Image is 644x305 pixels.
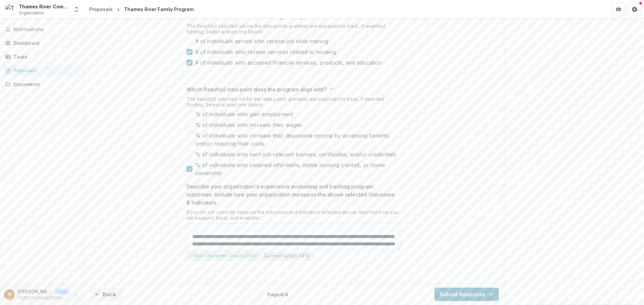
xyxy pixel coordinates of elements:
[628,3,641,16] button: Get Help
[13,27,78,32] span: Notifications
[186,96,401,110] div: The Result(s) selected will be the data points grantees are expected to track, if awarded funding...
[186,23,401,37] div: The Reach(s) selected will be the data points grantees are expected to track, if awarded funding....
[89,288,121,301] button: Back
[195,110,293,118] span: % of individuals who gain employment
[17,288,52,295] p: [PERSON_NAME][EMAIL_ADDRESS][DOMAIN_NAME]
[13,53,75,60] div: Tasks
[195,59,382,67] span: # of individuals who accessed financial services, products, and education
[87,4,196,14] nav: breadcrumb
[13,67,75,74] div: Proposals
[3,51,81,62] a: Tasks
[3,37,81,49] a: Dashboard
[89,6,113,13] div: Proposals
[19,10,44,16] span: Organization
[13,81,75,88] div: Documents
[195,48,336,56] span: # of individuals who receive services related to housing
[17,295,69,301] p: [PERSON_NAME][EMAIL_ADDRESS][DOMAIN_NAME]
[72,3,81,16] button: Open entity switcher
[195,150,396,158] span: % of individuals who earn job-relevant licenses, certificates, and/or credentials
[55,289,69,295] p: User
[195,37,328,45] span: # of individuals served who receive job skills training
[267,291,288,298] p: Page 4 / 4
[3,79,81,90] a: Documents
[434,288,499,301] button: Submit Response
[124,6,194,13] div: Thames River Family Program
[13,40,75,47] div: Dashboard
[19,3,69,10] div: Thames River Community Service, Inc.
[8,292,11,297] div: michaelv@trfp.org
[186,182,397,207] p: Describe your organization's experience evaluating and tracking program outcomes. Include how you...
[195,121,302,129] span: % of individuals who increase their wages
[194,253,257,259] p: Max Character Count: 2000
[5,4,16,15] img: Thames River Community Service, Inc.
[264,253,310,259] p: Current length: 1410
[71,291,79,299] button: More
[195,132,401,148] span: % of individuals who increase their disposable income by accessing benefits and/or reducing their...
[186,209,401,223] div: If you do not currently measure the outcomes and indicators selected above describe how you will ...
[3,24,81,35] button: Notifications
[186,85,327,93] p: Which Result(s) data point does the program align with?
[612,3,625,16] button: Partners
[87,4,115,14] a: Proposals
[3,65,81,76] a: Proposals
[195,161,401,177] span: % of individuals who obtained affordable, stable housing (rental), or home ownership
